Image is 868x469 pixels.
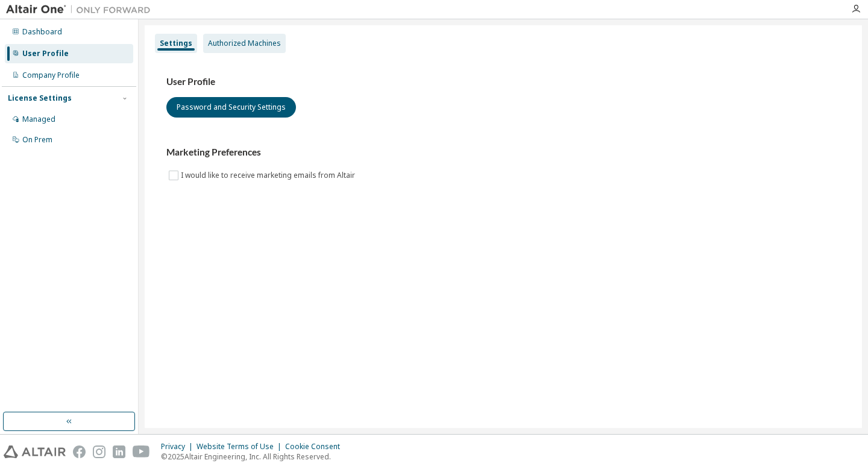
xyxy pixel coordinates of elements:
[22,49,69,58] div: User Profile
[22,135,52,145] div: On Prem
[93,445,105,458] img: instagram.svg
[6,4,157,16] img: Altair One
[133,445,150,458] img: youtube.svg
[166,146,840,159] h3: Marketing Preferences
[161,452,347,462] p: © 2025 Altair Engineering, Inc. All Rights Reserved.
[285,442,347,452] div: Cookie Consent
[113,445,125,458] img: linkedin.svg
[166,97,296,118] button: Password and Security Settings
[181,168,357,183] label: I would like to receive marketing emails from Altair
[73,445,86,458] img: facebook.svg
[4,445,66,458] img: altair_logo.svg
[208,39,281,48] div: Authorized Machines
[8,93,72,103] div: License Settings
[22,115,55,124] div: Managed
[197,442,285,452] div: Website Terms of Use
[161,442,197,452] div: Privacy
[22,71,80,80] div: Company Profile
[166,76,840,88] h3: User Profile
[22,27,62,37] div: Dashboard
[160,39,192,48] div: Settings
